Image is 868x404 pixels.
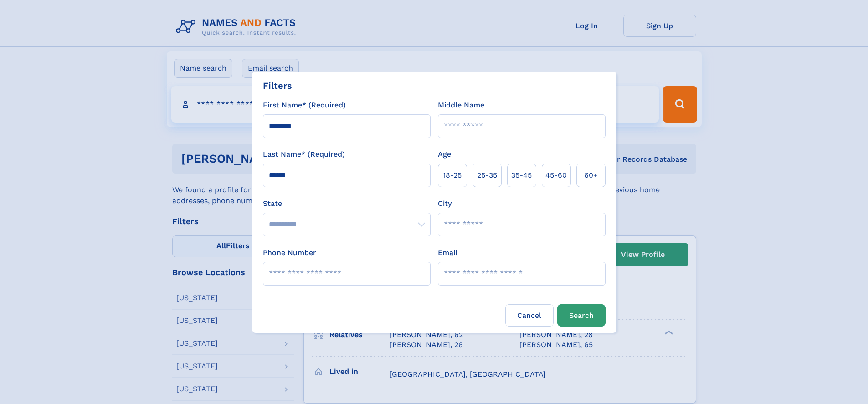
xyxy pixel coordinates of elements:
[438,149,451,160] label: Age
[438,247,457,258] label: Email
[438,100,484,111] label: Middle Name
[443,170,462,181] span: 18‑25
[557,304,606,327] button: Search
[263,100,346,111] label: First Name* (Required)
[545,170,567,181] span: 45‑60
[511,170,532,181] span: 35‑45
[263,198,431,209] label: State
[263,149,345,160] label: Last Name* (Required)
[263,79,292,92] div: Filters
[263,247,316,258] label: Phone Number
[477,170,497,181] span: 25‑35
[438,198,452,209] label: City
[584,170,598,181] span: 60+
[505,304,554,327] label: Cancel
